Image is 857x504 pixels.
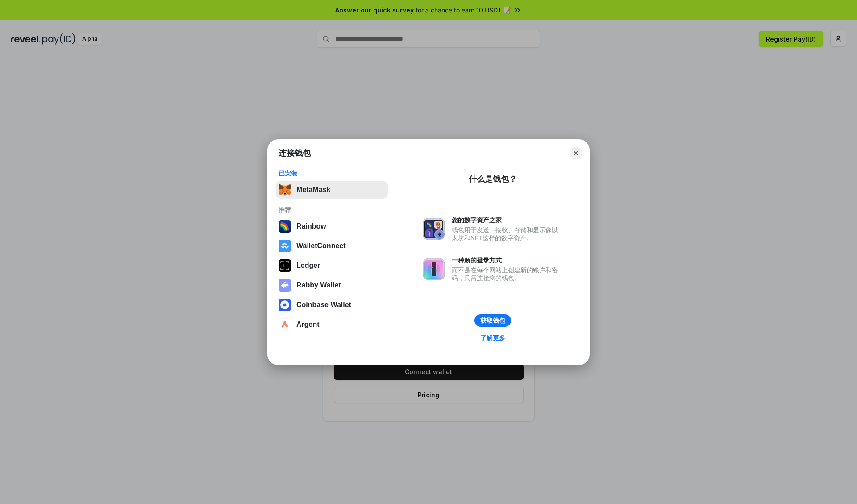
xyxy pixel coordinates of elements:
[276,181,388,199] button: MetaMask
[276,316,388,333] button: Argent
[480,334,505,342] div: 了解更多
[296,281,341,289] div: Rabby Wallet
[296,262,320,270] div: Ledger
[279,279,291,292] img: svg+xml,%3Csvg%20xmlns%3D%22http%3A%2F%2Fwww.w3.org%2F2000%2Fsvg%22%20fill%3D%22none%22%20viewBox...
[570,147,582,159] button: Close
[474,314,511,327] button: 获取钱包
[452,256,562,264] div: 一种新的登录方式
[423,258,445,280] img: svg+xml,%3Csvg%20xmlns%3D%22http%3A%2F%2Fwww.w3.org%2F2000%2Fsvg%22%20fill%3D%22none%22%20viewBox...
[296,242,346,250] div: WalletConnect
[452,226,562,242] div: 钱包用于发送、接收、存储和显示像以太坊和NFT这样的数字资产。
[279,220,291,233] img: svg+xml,%3Csvg%20width%3D%22120%22%20height%3D%22120%22%20viewBox%3D%220%200%20120%20120%22%20fil...
[279,240,291,252] img: svg+xml,%3Csvg%20width%3D%2228%22%20height%3D%2228%22%20viewBox%3D%220%200%2028%2028%22%20fill%3D...
[296,321,320,329] div: Argent
[279,206,385,214] div: 推荐
[296,222,326,230] div: Rainbow
[276,237,388,255] button: WalletConnect
[276,257,388,275] button: Ledger
[279,259,291,272] img: svg+xml,%3Csvg%20xmlns%3D%22http%3A%2F%2Fwww.w3.org%2F2000%2Fsvg%22%20width%3D%2228%22%20height%3...
[475,332,511,344] a: 了解更多
[279,148,311,158] h1: 连接钱包
[279,183,291,196] img: svg+xml,%3Csvg%20fill%3D%22none%22%20height%3D%2233%22%20viewBox%3D%220%200%2035%2033%22%20width%...
[279,169,385,177] div: 已安装
[276,276,388,294] button: Rabby Wallet
[276,217,388,235] button: Rainbow
[279,299,291,311] img: svg+xml,%3Csvg%20width%3D%2228%22%20height%3D%2228%22%20viewBox%3D%220%200%2028%2028%22%20fill%3D...
[452,216,562,224] div: 您的数字资产之家
[279,318,291,331] img: svg+xml,%3Csvg%20width%3D%2228%22%20height%3D%2228%22%20viewBox%3D%220%200%2028%2028%22%20fill%3D...
[452,266,562,282] div: 而不是在每个网站上创建新的账户和密码，只需连接您的钱包。
[480,317,505,325] div: 获取钱包
[296,186,330,194] div: MetaMask
[296,301,351,309] div: Coinbase Wallet
[423,218,445,240] img: svg+xml,%3Csvg%20xmlns%3D%22http%3A%2F%2Fwww.w3.org%2F2000%2Fsvg%22%20fill%3D%22none%22%20viewBox...
[469,174,517,184] div: 什么是钱包？
[276,296,388,314] button: Coinbase Wallet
